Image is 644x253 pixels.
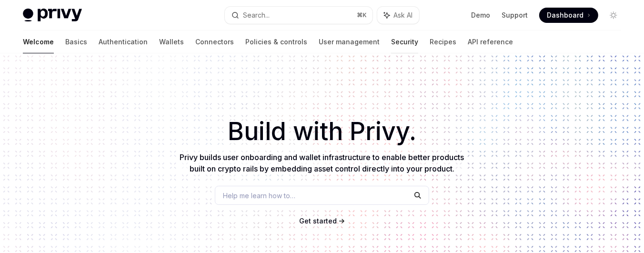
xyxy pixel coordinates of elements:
span: Get started [300,217,337,225]
a: Recipes [430,30,456,53]
span: Help me learn how to… [223,191,295,201]
a: Dashboard [539,8,598,23]
a: Policies & controls [245,30,307,53]
a: User management [319,30,380,53]
button: Ask AI [377,7,419,24]
a: Basics [65,30,87,53]
a: Welcome [23,30,54,53]
a: Support [502,10,528,20]
button: Toggle dark mode [606,8,621,23]
span: Build with Privy. [228,123,416,140]
a: Connectors [195,30,234,53]
button: Search...⌘K [225,7,372,24]
a: API reference [468,30,513,53]
span: Ask AI [393,10,413,20]
div: Search... [243,10,270,21]
span: ⌘ K [357,11,367,19]
a: Security [391,30,418,53]
img: light logo [23,9,82,22]
span: Dashboard [547,10,584,20]
span: Privy builds user onboarding and wallet infrastructure to enable better products built on crypto ... [180,152,464,173]
a: Demo [471,10,490,20]
a: Get started [300,216,337,226]
a: Authentication [99,30,148,53]
a: Wallets [159,30,184,53]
